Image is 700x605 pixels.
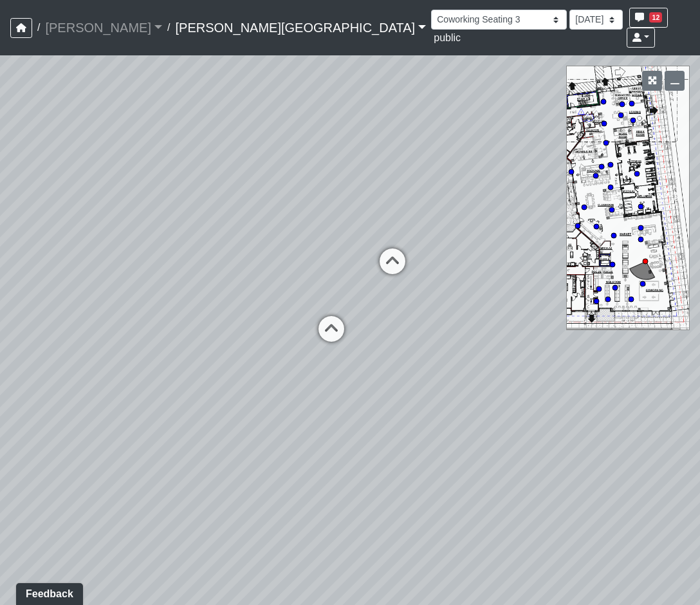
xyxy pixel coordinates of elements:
[649,12,662,23] span: 12
[162,15,175,41] span: /
[175,15,426,41] a: [PERSON_NAME][GEOGRAPHIC_DATA]
[45,15,162,41] a: [PERSON_NAME]
[32,15,45,41] span: /
[434,32,461,43] span: public
[629,8,668,28] button: 12
[10,579,86,605] iframe: Ybug feedback widget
